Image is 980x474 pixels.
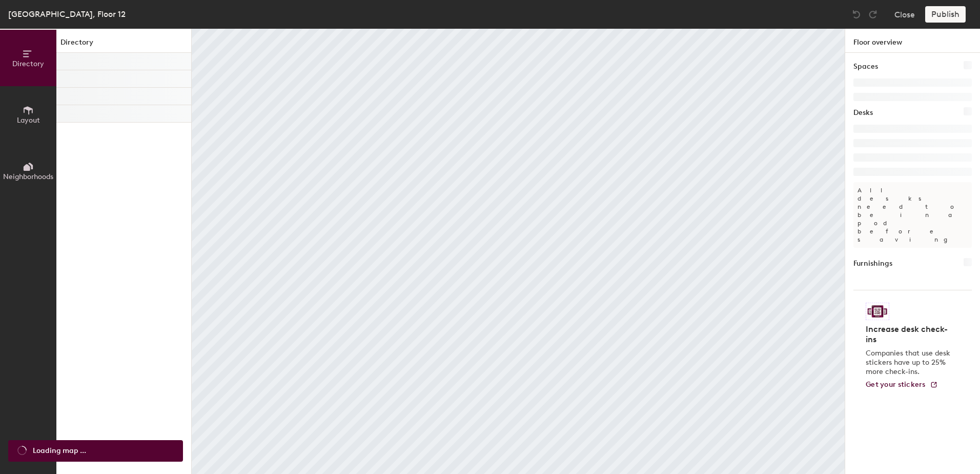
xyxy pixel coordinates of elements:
[866,303,889,320] img: Sticker logo
[866,324,953,345] h4: Increase desk check-ins
[56,37,191,53] h1: Directory
[866,380,926,389] span: Get your stickers
[866,349,953,377] p: Companies that use desk stickers have up to 25% more check-ins.
[868,9,878,19] img: Redo
[845,29,980,53] h1: Floor overview
[853,107,873,118] h1: Desks
[853,61,878,72] h1: Spaces
[12,60,44,68] span: Directory
[851,9,862,19] img: Undo
[866,381,938,389] a: Get your stickers
[853,258,892,269] h1: Furnishings
[33,445,86,457] span: Loading map ...
[853,182,972,248] p: All desks need to be in a pod before saving
[894,6,915,23] button: Close
[8,8,126,21] div: [GEOGRAPHIC_DATA], Floor 12
[17,116,40,125] span: Layout
[192,29,845,474] canvas: Map
[3,172,53,181] span: Neighborhoods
